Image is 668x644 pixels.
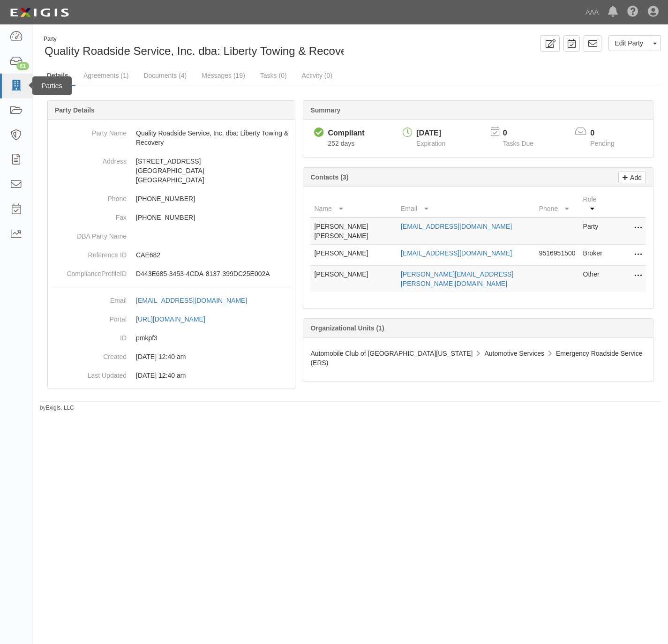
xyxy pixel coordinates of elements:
a: [EMAIL_ADDRESS][DOMAIN_NAME] [401,249,512,257]
dt: Email [52,291,127,305]
dt: Address [52,152,127,166]
div: [DATE] [416,128,445,139]
td: Broker [579,245,608,266]
div: Compliant [328,128,364,139]
a: Documents (4) [136,66,194,85]
td: [PERSON_NAME] [PERSON_NAME] [310,217,397,245]
i: Help Center - Complianz [627,7,638,18]
div: Parties [32,76,72,95]
td: 9516951500 [535,245,579,266]
span: Automobile Club of [GEOGRAPHIC_DATA][US_STATE] [310,350,473,357]
a: AAA [581,3,603,22]
a: [EMAIL_ADDRESS][DOMAIN_NAME] [136,297,257,304]
dt: Reference ID [52,246,127,260]
p: Add [628,172,642,183]
dt: Portal [52,310,127,324]
dt: ComplianceProfileID [52,264,127,278]
div: Party [44,35,356,43]
dt: Party Name [52,124,127,138]
a: [EMAIL_ADDRESS][DOMAIN_NAME] [401,223,512,230]
span: Tasks Due [503,140,533,147]
th: Phone [535,191,579,217]
dd: [PHONE_NUMBER] [52,208,291,227]
p: 0 [590,128,626,139]
p: 0 [503,128,545,139]
a: Agreements (1) [76,66,135,85]
a: [URL][DOMAIN_NAME] [136,315,216,323]
span: Automotive Services [484,350,544,357]
img: logo-5460c22ac91f19d4615b14bd174203de0afe785f0fc80cf4dbbc73dc1793850b.png [7,4,72,21]
span: Quality Roadside Service, Inc. dba: Liberty Towing & Recovery [45,45,356,57]
dd: [PHONE_NUMBER] [52,189,291,208]
dt: ID [52,329,127,343]
td: Other [579,266,608,292]
dd: 03/10/2023 12:40 am [52,366,291,385]
b: Party Details [55,106,95,114]
dd: 03/10/2023 12:40 am [52,347,291,366]
dt: Phone [52,189,127,203]
dt: DBA Party Name [52,227,127,241]
td: Party [579,217,608,245]
dt: Last Updated [52,366,127,380]
a: Add [618,172,646,183]
dd: [STREET_ADDRESS] [GEOGRAPHIC_DATA] [GEOGRAPHIC_DATA] [52,152,291,189]
a: Messages (19) [195,66,252,85]
dd: Quality Roadside Service, Inc. dba: Liberty Towing & Recovery [52,124,291,152]
a: Activity (0) [295,66,339,85]
a: Details [40,66,75,86]
dt: Fax [52,208,127,222]
td: [PERSON_NAME] [310,266,397,292]
b: Summary [310,106,340,114]
th: Name [310,191,397,217]
td: [PERSON_NAME] [310,245,397,266]
b: Contacts (3) [310,173,348,181]
b: Organizational Units (1) [310,324,384,332]
p: CAE682 [136,250,291,260]
span: Expiration [416,140,445,147]
span: Pending [590,140,614,147]
a: Exigis, LLC [46,404,74,411]
div: 61 [16,62,29,70]
th: Role [579,191,608,217]
a: [PERSON_NAME][EMAIL_ADDRESS][PERSON_NAME][DOMAIN_NAME] [401,270,513,287]
i: Compliant [314,128,324,138]
a: Edit Party [608,35,649,51]
div: [EMAIL_ADDRESS][DOMAIN_NAME] [136,296,247,305]
dd: pmkpf3 [52,329,291,347]
span: Since 01/16/2025 [328,140,354,147]
div: Quality Roadside Service, Inc. dba: Liberty Towing & Recovery [40,35,344,59]
dt: Created [52,347,127,361]
a: Tasks (0) [253,66,294,85]
p: D443E685-3453-4CDA-8137-399DC25E002A [136,269,291,278]
th: Email [397,191,535,217]
small: by [40,404,74,412]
